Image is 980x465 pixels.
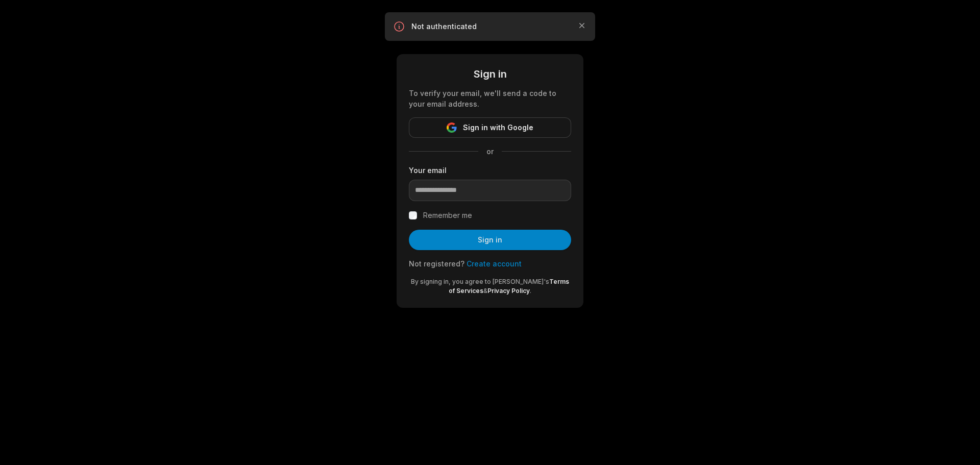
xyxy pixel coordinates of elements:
[409,165,571,176] label: Your email
[409,259,464,268] span: Not registered?
[530,287,531,295] span: .
[483,287,487,295] span: &
[409,230,571,250] button: Sign in
[411,21,569,32] p: Not authenticated
[467,259,522,268] a: Create account
[409,88,571,109] div: To verify your email, we'll send a code to your email address.
[487,287,530,295] a: Privacy Policy
[409,117,571,138] button: Sign in with Google
[478,146,502,157] span: or
[423,209,472,222] label: Remember me
[411,278,549,285] span: By signing in, you agree to [PERSON_NAME]'s
[409,66,571,82] div: Sign in
[449,278,569,295] a: Terms of Services
[463,121,533,134] span: Sign in with Google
